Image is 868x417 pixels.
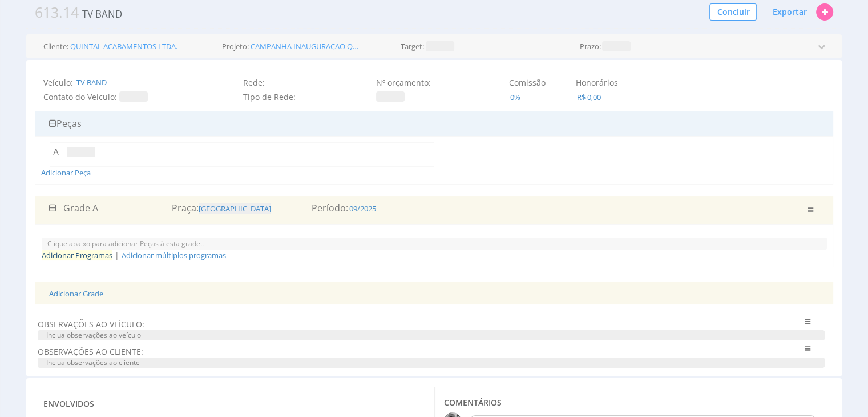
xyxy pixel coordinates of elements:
[576,77,618,89] label: Honorários
[38,358,825,368] span: Inclua observações ao cliente
[509,77,546,89] label: Comissão
[765,2,814,22] button: Exportar
[444,398,819,407] h3: COMENTáRIOS
[35,2,79,22] span: 613.14
[35,2,123,23] span: TV BAND
[401,43,424,50] label: Target:
[122,250,226,260] a: Adicionar múltiplos programas
[43,399,94,408] h3: Envolvidos
[172,202,303,215] div: Praça:
[47,239,822,248] p: Clique abaixo para adicionar Peças à esta grade..
[43,91,117,103] label: Contato do Veículo:
[199,203,271,214] span: [GEOGRAPHIC_DATA]
[576,92,602,102] span: R$ 0,00
[53,146,59,158] span: A
[579,43,600,50] label: Prazo:
[303,202,566,215] div: Período:
[49,288,103,299] a: Adicionar Grade
[63,202,98,214] span: Grade A
[243,91,296,103] label: Tipo de Rede:
[81,7,123,21] span: TV BAND
[222,43,249,50] label: Projeto:
[243,77,265,89] label: Rede:
[41,167,91,178] span: Adicionar Peça
[75,77,219,88] span: TV BAND
[38,319,760,330] span: OBSERVAÇÕES AO VEÍCULO:
[43,77,73,89] label: Veículo:
[43,43,68,50] label: Cliente:
[42,250,112,260] a: Adicionar Programas
[115,250,119,260] span: |
[38,330,825,340] span: Inclua observações ao veículo
[709,3,757,21] button: Concluir
[70,43,177,50] a: QUINTAL ACABAMENTOS LTDA.
[251,43,360,50] a: CAMPANHA INAUGURAÇÃO QUINTAL ACABAMENTOS
[41,117,828,130] div: Peças
[509,92,522,102] span: 0%
[772,6,806,17] span: Exportar
[348,203,377,214] span: 09/2025
[38,346,760,358] span: OBSERVAÇÕES AO CLIENTE:
[376,77,431,89] label: Nº orçamento:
